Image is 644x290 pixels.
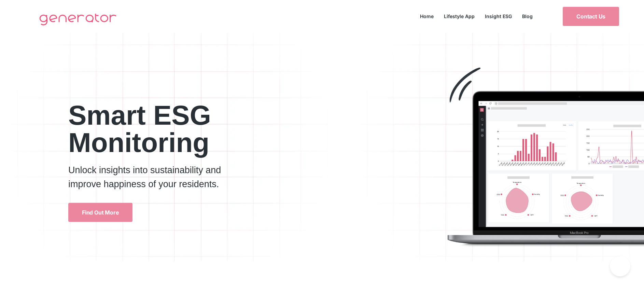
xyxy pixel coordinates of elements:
a: Lifestyle App [439,12,480,21]
p: Unlock insights into sustainability and improve happiness of your residents. [68,163,223,191]
a: Home [415,12,439,21]
span: Contact Us [576,14,605,19]
span: Find Out More [82,210,119,215]
nav: Menu [415,12,538,21]
h2: Smart ESG Monitoring [68,102,257,156]
a: Blog [517,12,538,21]
a: Contact Us [563,7,619,26]
a: Find Out More [68,203,132,222]
iframe: Toggle Customer Support [610,256,630,276]
a: Insight ESG [480,12,517,21]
